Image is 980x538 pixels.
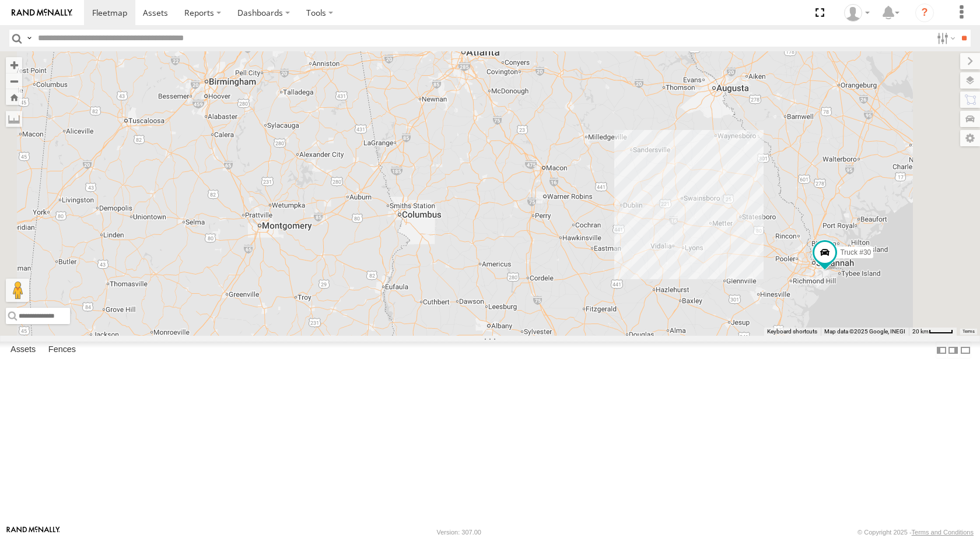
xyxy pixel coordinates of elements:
button: Zoom out [6,73,22,89]
a: Terms and Conditions [912,529,974,536]
label: Hide Summary Table [960,342,971,358]
button: Zoom Home [6,89,22,105]
button: Drag Pegman onto the map to open Street View [6,279,29,302]
div: Kasey Beasley [840,4,874,22]
label: Map Settings [960,130,980,146]
label: Dock Summary Table to the Left [936,342,947,358]
label: Dock Summary Table to the Right [947,342,959,358]
div: © Copyright 2025 - [857,529,974,536]
label: Search Filter Options [932,30,957,47]
span: Truck #30 [840,249,871,257]
a: Visit our Website [6,526,60,538]
img: rand-logo.svg [12,9,72,17]
div: Version: 307.00 [437,529,481,536]
button: Map Scale: 20 km per 38 pixels [909,328,957,336]
span: Map data ©2025 Google, INEGI [824,328,905,335]
label: Search Query [24,30,34,47]
label: Fences [43,342,82,358]
button: Keyboard shortcuts [767,328,817,336]
label: Assets [5,342,41,358]
a: Terms (opens in new tab) [963,329,975,333]
label: Measure [6,111,22,127]
button: Zoom in [6,57,22,73]
span: 20 km [912,328,929,335]
i: ? [915,3,934,22]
